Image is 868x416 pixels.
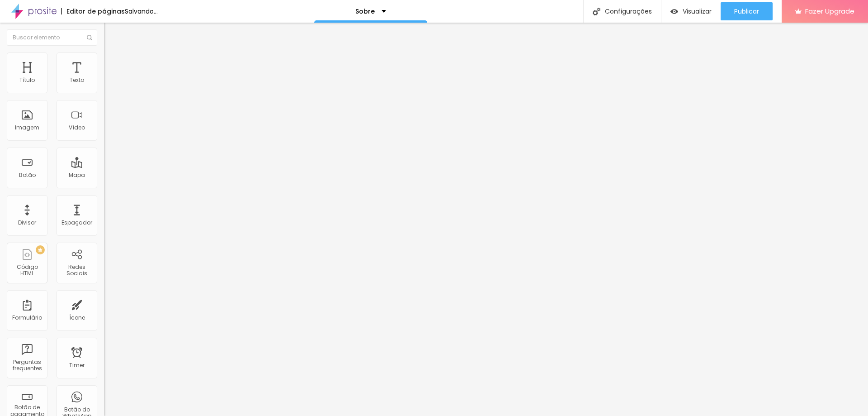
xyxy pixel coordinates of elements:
div: Mapa [69,172,85,178]
input: Buscar elemento [7,29,97,46]
div: Redes Sociais [59,264,94,277]
div: Vídeo [69,124,85,131]
button: Visualizar [661,2,721,20]
iframe: Editor [104,23,868,416]
div: Divisor [18,220,36,226]
div: Salvando... [125,8,158,14]
img: view-1.svg [670,8,678,15]
div: Editor de páginas [61,8,125,14]
img: Icone [87,35,92,40]
div: Título [19,77,35,83]
div: Botão [19,172,36,178]
div: Ícone [69,315,85,321]
span: Publicar [734,8,759,15]
div: Perguntas frequentes [9,359,45,372]
div: Formulário [12,315,42,321]
div: Texto [70,77,84,83]
p: Sobre [355,8,375,14]
div: Timer [69,362,85,368]
span: Fazer Upgrade [805,7,854,15]
img: Icone [593,8,600,15]
div: Imagem [15,124,39,131]
button: Publicar [721,2,773,20]
div: Espaçador [61,220,92,226]
div: Código HTML [9,264,45,277]
span: Visualizar [683,8,712,15]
